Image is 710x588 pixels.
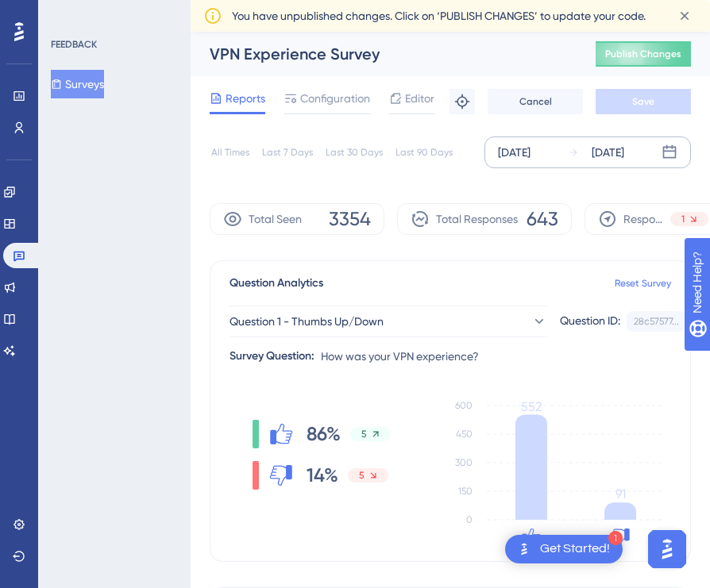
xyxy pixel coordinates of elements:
[592,143,624,162] div: [DATE]
[527,206,558,232] span: 643
[361,428,367,440] span: 5
[329,206,371,232] span: 3354
[596,41,691,67] button: Publish Changes
[643,525,691,573] iframe: UserGuiding AI Assistant Launcher
[498,143,531,162] div: [DATE]
[681,213,685,225] span: 1
[605,48,681,60] span: Publish Changes
[232,6,646,25] span: You have unpublished changes. Click on ‘PUBLISH CHANGES’ to update your code.
[37,4,99,23] span: Need Help?
[230,312,384,331] span: Question 1 - Thumbs Up/Down
[307,463,338,488] span: 14%
[540,540,610,558] div: Get Started!
[405,89,434,108] span: Editor
[359,469,365,482] span: 5
[436,209,518,229] span: Total Responses
[307,421,341,447] span: 86%
[262,146,313,159] div: Last 7 Days
[466,514,473,525] tspan: 0
[515,540,534,559] img: launcher-image-alternative-text
[51,38,97,51] div: FEEDBACK
[505,535,623,563] div: Open Get Started! checklist, remaining modules: 1
[596,89,691,114] button: Save
[632,95,654,108] span: Save
[51,70,104,98] button: Surveys
[634,315,679,328] div: 28c57577...
[230,306,547,337] button: Question 1 - Thumbs Up/Down
[455,400,473,411] tspan: 600
[249,209,302,229] span: Total Seen
[226,89,265,108] span: Reports
[615,486,626,502] tspan: 91
[211,146,249,159] div: All Times
[300,89,370,108] span: Configuration
[326,146,383,159] div: Last 30 Days
[615,277,671,290] a: Reset Survey
[230,347,314,366] div: Survey Question:
[455,457,473,468] tspan: 300
[521,399,542,414] tspan: 552
[623,209,664,229] span: Response Rate
[321,347,479,366] span: How was your VPN experience?
[519,95,552,108] span: Cancel
[488,89,583,114] button: Cancel
[458,486,473,497] tspan: 150
[456,429,473,440] tspan: 450
[210,43,556,65] div: VPN Experience Survey
[560,311,620,332] div: Question ID:
[230,274,323,293] span: Question Analytics
[396,146,453,159] div: Last 90 Days
[608,531,623,545] div: 1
